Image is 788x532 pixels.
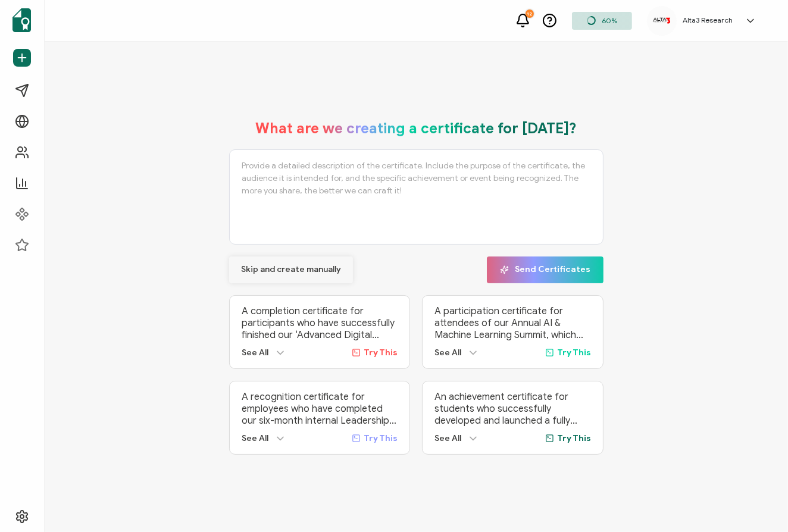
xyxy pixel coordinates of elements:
[728,475,788,532] iframe: Chat Widget
[242,433,268,443] span: See All
[683,16,733,24] h5: Alta3 Research
[500,265,590,274] span: Send Certificates
[364,433,398,443] span: Try This
[242,305,398,341] p: A completion certificate for participants who have successfully finished our ‘Advanced Digital Ma...
[242,391,398,427] p: A recognition certificate for employees who have completed our six-month internal Leadership Deve...
[255,120,577,137] h1: What are we creating a certificate for [DATE]?
[526,10,534,18] div: 12
[12,8,31,32] img: sertifier-logomark-colored.svg
[229,256,353,283] button: Skip and create manually
[653,17,671,23] img: 7ee72628-a328-4fe9-aed3-aef23534b8a8.png
[434,391,591,427] p: An achievement certificate for students who successfully developed and launched a fully functiona...
[487,256,603,283] button: Send Certificates
[434,433,461,443] span: See All
[242,348,268,358] span: See All
[364,348,398,358] span: Try This
[557,433,591,443] span: Try This
[602,16,617,25] span: 60%
[434,305,591,341] p: A participation certificate for attendees of our Annual AI & Machine Learning Summit, which broug...
[434,348,461,358] span: See All
[241,265,341,274] span: Skip and create manually
[557,348,591,358] span: Try This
